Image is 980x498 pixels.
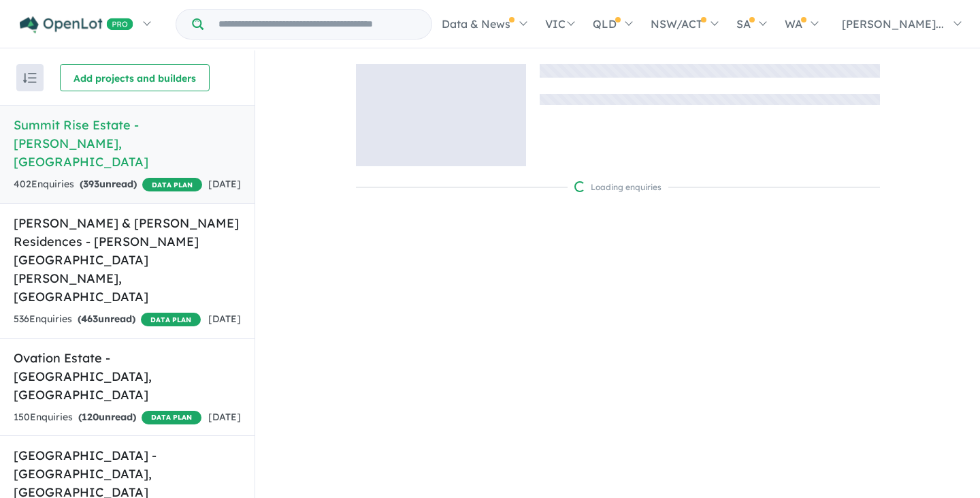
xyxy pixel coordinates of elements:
h5: Ovation Estate - [GEOGRAPHIC_DATA] , [GEOGRAPHIC_DATA] [14,349,241,404]
span: [DATE] [208,178,241,190]
img: sort.svg [23,73,37,83]
div: 402 Enquir ies [14,176,202,193]
span: 463 [81,313,98,325]
div: Loading enquiries [574,181,661,194]
input: Try estate name, suburb, builder or developer [206,10,429,39]
strong: ( unread) [78,411,136,423]
img: Openlot PRO Logo White [20,16,133,33]
span: [DATE] [208,411,241,423]
span: DATA PLAN [142,411,201,424]
button: Add projects and builders [60,64,210,91]
span: [PERSON_NAME]... [842,17,944,31]
div: 150 Enquir ies [14,409,201,426]
span: DATA PLAN [142,178,202,191]
div: 536 Enquir ies [14,311,201,328]
strong: ( unread) [80,178,137,190]
span: [DATE] [208,313,241,325]
h5: Summit Rise Estate - [PERSON_NAME] , [GEOGRAPHIC_DATA] [14,116,241,171]
h5: [PERSON_NAME] & [PERSON_NAME] Residences - [PERSON_NAME][GEOGRAPHIC_DATA][PERSON_NAME] , [GEOGRAP... [14,214,241,306]
strong: ( unread) [78,313,135,325]
span: DATA PLAN [141,313,201,326]
span: 393 [83,178,99,190]
span: 120 [82,411,99,423]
